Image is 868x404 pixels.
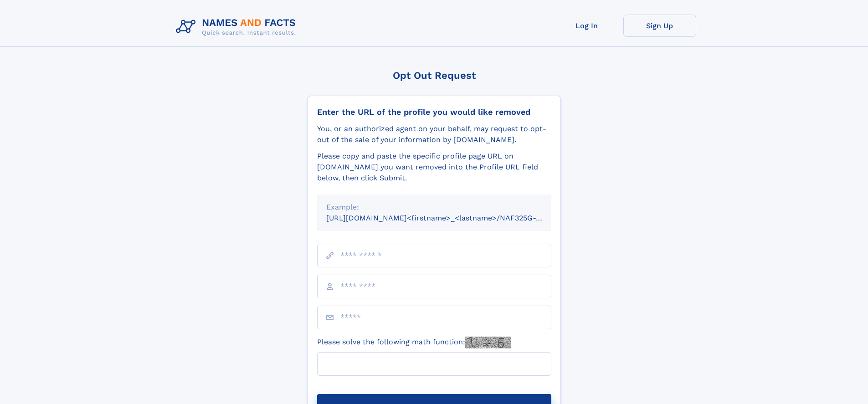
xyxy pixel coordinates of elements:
[317,151,551,184] div: Please copy and paste the specific profile page URL on [DOMAIN_NAME] you want removed into the Pr...
[326,202,542,213] div: Example:
[317,123,551,145] div: You, or an authorized agent on your behalf, may request to opt-out of the sale of your informatio...
[317,337,511,348] label: Please solve the following math function:
[623,15,696,37] a: Sign Up
[550,15,623,37] a: Log In
[172,15,303,39] img: Logo Names and Facts
[308,70,561,81] div: Opt Out Request
[326,214,569,222] small: [URL][DOMAIN_NAME]<firstname>_<lastname>/NAF325G-xxxxxxxx
[317,107,551,117] div: Enter the URL of the profile you would like removed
